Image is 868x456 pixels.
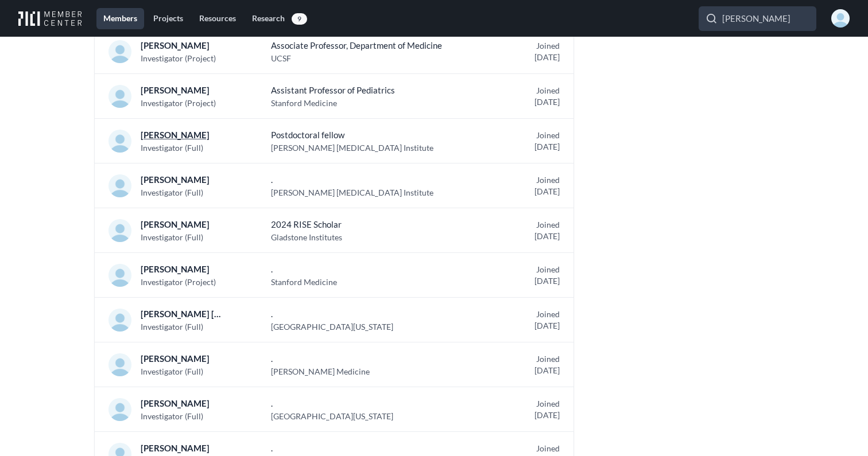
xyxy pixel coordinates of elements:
p: [DATE] [524,275,560,287]
p: . [271,307,455,321]
span: 9 [292,13,307,25]
p: Joined [524,40,560,52]
a: [PERSON_NAME] [141,352,223,366]
p: Joined [524,398,560,410]
p: [PERSON_NAME] Medicine [271,366,455,377]
a: [PERSON_NAME] [141,262,223,276]
p: Investigator (Full) [141,366,223,377]
p: Investigator (Full) [141,142,223,154]
p: [DATE] [524,365,560,376]
a: Resources [192,8,243,29]
p: 2024 RISE Scholar [271,217,455,232]
a: Projects [146,8,190,29]
p: Joined [524,219,560,231]
p: [GEOGRAPHIC_DATA][US_STATE] [271,411,455,422]
p: Gladstone Institutes [271,232,455,243]
p: Joined [524,309,560,320]
p: [DATE] [524,186,560,197]
p: . [271,262,455,276]
a: Research9 [245,8,314,29]
p: Investigator (Full) [141,411,223,422]
p: Investigator (Full) [141,187,223,198]
p: Stanford Medicine [271,98,455,109]
p: . [271,441,455,455]
a: [PERSON_NAME] [141,83,223,98]
p: [DATE] [524,231,560,242]
img: Workflow [18,11,82,26]
a: [PERSON_NAME] [141,441,223,455]
p: [DATE] [524,52,560,63]
p: Investigator (Full) [141,321,223,333]
a: Members [96,8,144,29]
p: Investigator (Project) [141,98,223,109]
a: [PERSON_NAME] [141,217,223,232]
p: Investigator (Full) [141,232,223,243]
p: Joined [524,353,560,365]
p: [DATE] [524,320,560,332]
p: . [271,352,455,366]
p: Joined [524,264,560,275]
p: Joined [524,443,560,454]
a: [PERSON_NAME] [PERSON_NAME] [141,307,223,321]
a: [PERSON_NAME] [141,173,223,187]
p: UCSF [271,53,455,64]
p: Joined [524,85,560,96]
input: Search [699,6,816,31]
p: Investigator (Project) [141,53,223,64]
p: [GEOGRAPHIC_DATA][US_STATE] [271,321,455,333]
p: Associate Professor, Department of Medicine [271,38,455,53]
p: [PERSON_NAME] [MEDICAL_DATA] Institute [271,142,455,154]
p: [DATE] [524,141,560,153]
p: [DATE] [524,96,560,108]
a: [PERSON_NAME] [141,396,223,411]
p: Investigator (Project) [141,276,223,288]
p: . [271,396,455,411]
p: [DATE] [524,410,560,421]
p: Postdoctoral fellow [271,128,455,142]
p: Joined [524,174,560,186]
p: . [271,173,455,187]
p: Assistant Professor of Pediatrics [271,83,455,98]
p: [PERSON_NAME] [MEDICAL_DATA] Institute [271,187,455,198]
p: Joined [524,130,560,141]
a: [PERSON_NAME] [141,128,223,142]
a: [PERSON_NAME] [141,38,223,53]
p: Stanford Medicine [271,276,455,288]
